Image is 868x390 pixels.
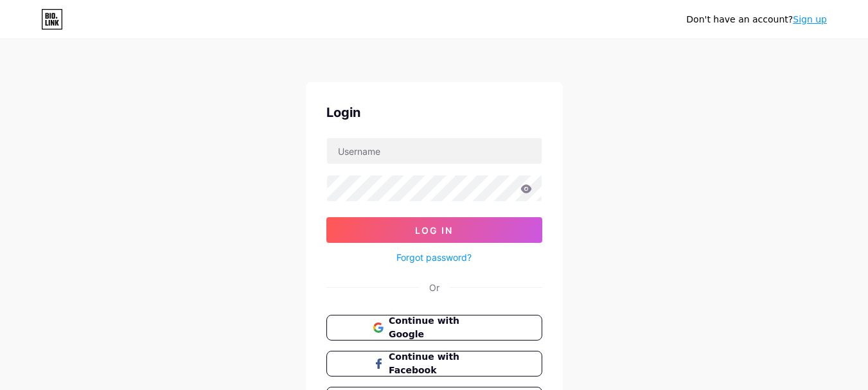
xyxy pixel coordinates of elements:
[396,251,472,264] a: Forgot password?
[429,281,439,294] div: Or
[389,350,495,377] span: Continue with Facebook
[389,314,495,341] span: Continue with Google
[326,351,542,377] button: Continue with Facebook
[327,138,542,164] input: Username
[686,13,827,26] div: Don't have an account?
[326,315,542,341] button: Continue with Google
[326,217,542,243] button: Log In
[326,103,542,122] div: Login
[793,14,827,24] a: Sign up
[415,225,453,236] span: Log In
